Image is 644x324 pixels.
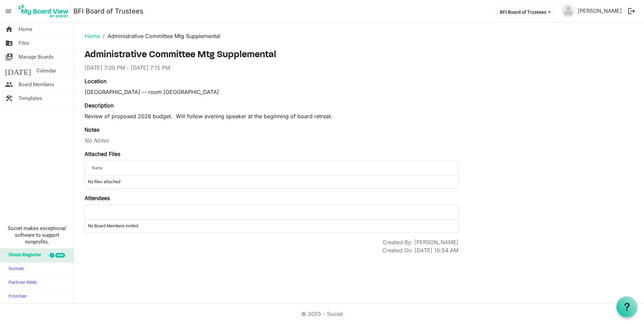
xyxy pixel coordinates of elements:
[5,262,24,276] span: Sumac
[5,276,37,290] span: Partner Web
[92,166,102,170] span: Name
[100,32,220,40] li: Administrative Committee Mtg Supplemental
[5,92,13,105] span: construction
[5,23,13,36] span: home
[3,225,71,245] span: Societ makes exceptional software to support nonprofits.
[36,64,56,77] span: Calendar
[19,92,42,105] span: Templates
[17,3,71,20] img: My Board View Logo
[5,50,13,64] span: switch_account
[85,150,120,158] label: Attached Files
[85,112,458,120] p: Review of proposed 2026 budget. Will follow evening speaker at the beginning of board retreat.
[85,88,458,96] div: [GEOGRAPHIC_DATA] -- room [GEOGRAPHIC_DATA]
[19,50,54,64] span: Manage Boards
[85,50,458,61] h3: Administrative Committee Mtg Supplemental
[561,4,575,18] img: no-profile-picture.svg
[383,238,458,246] div: Created By: [PERSON_NAME]
[85,77,106,85] label: Location
[73,4,143,18] a: BFI Board of Trustees
[85,194,110,202] label: Attendees
[495,7,555,17] button: BFI Board of Trustees dropdownbutton
[301,311,343,317] a: © 2025 - Societ
[5,78,13,91] span: people
[5,249,41,262] span: Glass Register
[5,36,13,50] span: folder_shared
[85,101,114,109] label: Description
[382,246,458,254] div: Created On: [DATE] 10:54 AM
[19,36,29,50] span: Files
[85,33,100,39] a: Home
[85,175,458,188] td: No files attached
[17,3,73,20] a: My Board View Logo
[19,23,32,36] span: Home
[85,136,458,144] div: No Notes
[85,220,458,232] td: No Board Members invited
[575,4,624,18] a: [PERSON_NAME]
[2,5,15,18] span: menu
[85,126,99,134] label: Notes
[19,78,54,91] span: Board Members
[55,253,65,258] div: new
[85,64,458,72] div: [DATE] 7:00 PM - [DATE] 7:15 PM
[5,64,31,77] span: [DATE]
[624,4,639,18] button: logout
[5,290,27,303] span: Frontier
